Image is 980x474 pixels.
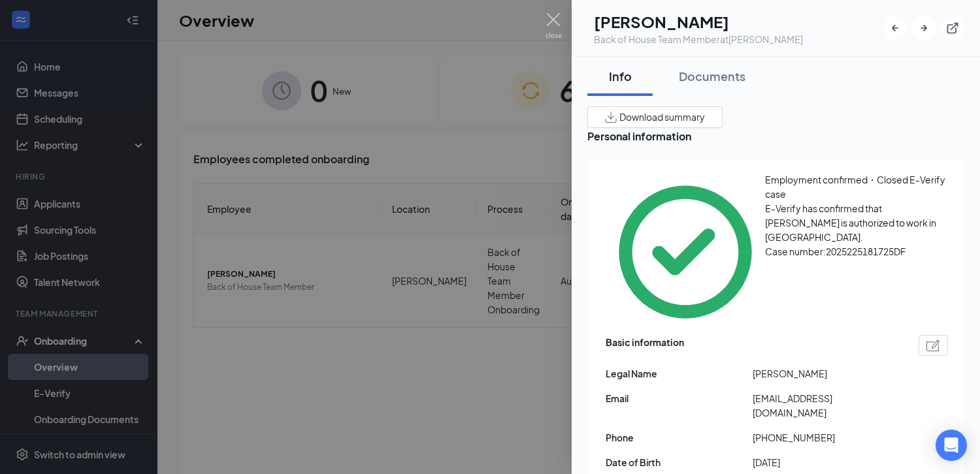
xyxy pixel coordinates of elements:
[587,128,964,144] span: Personal information
[606,366,753,381] span: Legal Name
[883,16,907,40] button: ArrowLeftNew
[606,335,684,356] span: Basic information
[606,430,753,445] span: Phone
[606,391,753,405] span: Email
[753,366,900,381] span: [PERSON_NAME]
[619,110,705,124] span: Download summary
[679,68,745,84] div: Documents
[765,174,945,200] span: Employment confirmed・Closed E-Verify case
[606,455,753,469] span: Date of Birth
[753,391,900,420] span: [EMAIL_ADDRESS][DOMAIN_NAME]
[606,172,765,332] svg: CheckmarkCircle
[941,16,964,40] button: ExternalLink
[587,106,723,128] button: Download summary
[917,22,930,35] svg: ArrowRight
[600,68,640,84] div: Info
[765,245,906,257] span: Case number: 2025225181725DF
[753,430,900,445] span: [PHONE_NUMBER]
[912,16,936,40] button: ArrowRight
[946,22,959,35] svg: ExternalLink
[936,430,967,461] div: Open Intercom Messenger
[753,455,900,469] span: [DATE]
[889,22,902,35] svg: ArrowLeftNew
[765,202,936,243] span: E-Verify has confirmed that [PERSON_NAME] is authorized to work in [GEOGRAPHIC_DATA].
[594,33,803,46] div: Back of House Team Member at [PERSON_NAME]
[594,10,803,33] h1: [PERSON_NAME]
